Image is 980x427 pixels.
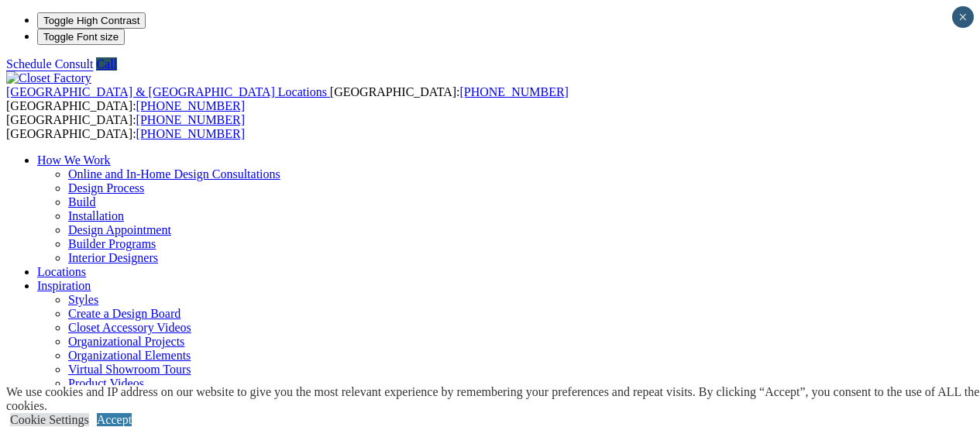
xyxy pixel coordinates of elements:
a: Build [68,195,96,208]
a: [PHONE_NUMBER] [459,85,568,98]
a: Organizational Projects [68,335,184,348]
a: Virtual Showroom Tours [68,363,191,376]
a: Installation [68,209,124,222]
span: [GEOGRAPHIC_DATA]: [GEOGRAPHIC_DATA]: [6,113,245,140]
a: Organizational Elements [68,349,191,362]
a: Design Process [68,181,144,195]
a: Styles [68,293,98,306]
span: [GEOGRAPHIC_DATA]: [GEOGRAPHIC_DATA]: [6,85,569,112]
a: [GEOGRAPHIC_DATA] & [GEOGRAPHIC_DATA] Locations [6,85,330,98]
button: Close [952,6,974,28]
a: Locations [37,265,86,278]
div: We use cookies and IP address on our website to give you the most relevant experience by remember... [6,385,980,413]
a: Create a Design Board [68,307,181,320]
button: Toggle Font size [37,29,125,45]
a: Accept [97,413,132,426]
a: Cookie Settings [10,413,89,426]
a: How We Work [37,153,111,167]
a: Closet Accessory Videos [68,321,191,334]
button: Toggle High Contrast [37,12,146,29]
img: Closet Factory [6,71,91,85]
span: [GEOGRAPHIC_DATA] & [GEOGRAPHIC_DATA] Locations [6,85,327,98]
a: Inspiration [37,279,91,292]
a: Online and In-Home Design Consultations [68,167,280,181]
a: [PHONE_NUMBER] [136,127,245,140]
a: Product Videos [68,377,144,390]
span: Toggle Font size [43,31,119,43]
a: Design Appointment [68,223,171,236]
a: Call [96,57,117,71]
span: Toggle High Contrast [43,15,139,26]
a: Schedule Consult [6,57,93,71]
a: Interior Designers [68,251,158,264]
a: [PHONE_NUMBER] [136,113,245,126]
a: Builder Programs [68,237,156,250]
a: [PHONE_NUMBER] [136,99,245,112]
